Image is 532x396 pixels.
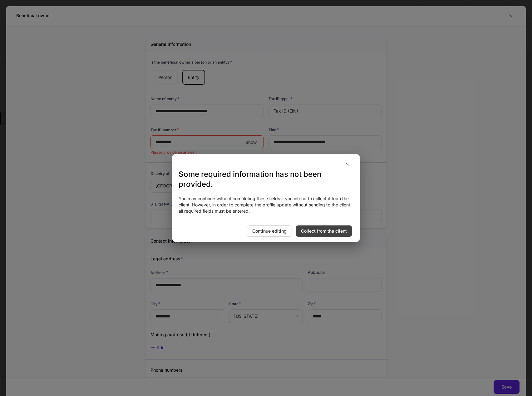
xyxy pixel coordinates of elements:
div: Continue editing [252,228,287,234]
h3: Some required information has not been provided. [179,169,353,189]
div: You may continue without completing these fields if you intend to collect it from the client. How... [179,196,353,214]
div: Collect from the client [301,228,347,234]
button: Collect from the client [296,225,352,237]
button: Continue editing [247,225,292,237]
